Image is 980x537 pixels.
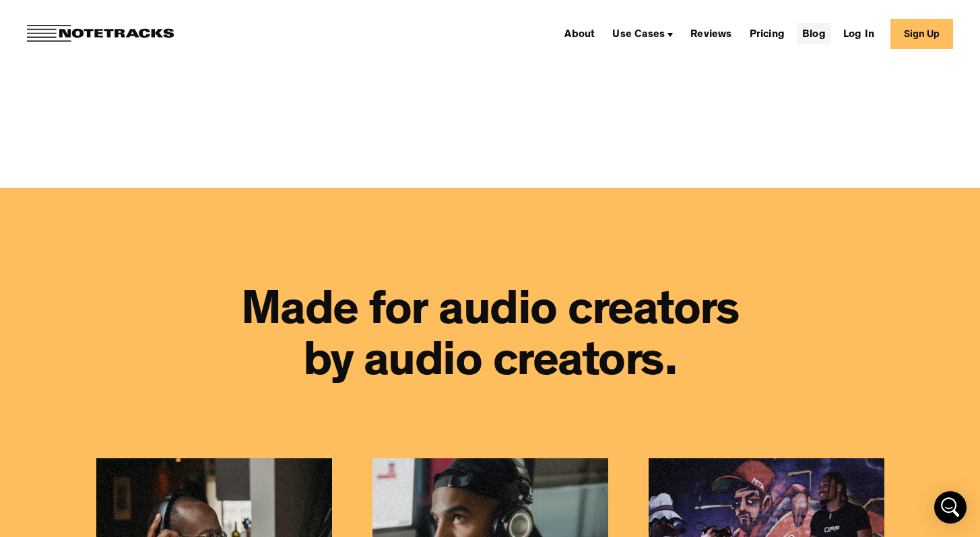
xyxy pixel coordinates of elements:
div: Open Intercom Messenger [934,491,967,524]
a: Sign Up [890,19,953,49]
a: Blog [797,23,831,44]
a: Reviews [685,23,737,44]
div: Use Cases [607,23,678,44]
div: Use Cases [612,30,665,40]
a: Pricing [744,23,790,44]
h2: Made for audio creators by audio creators. [219,289,761,391]
a: About [559,23,600,44]
a: Log In [838,23,880,44]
